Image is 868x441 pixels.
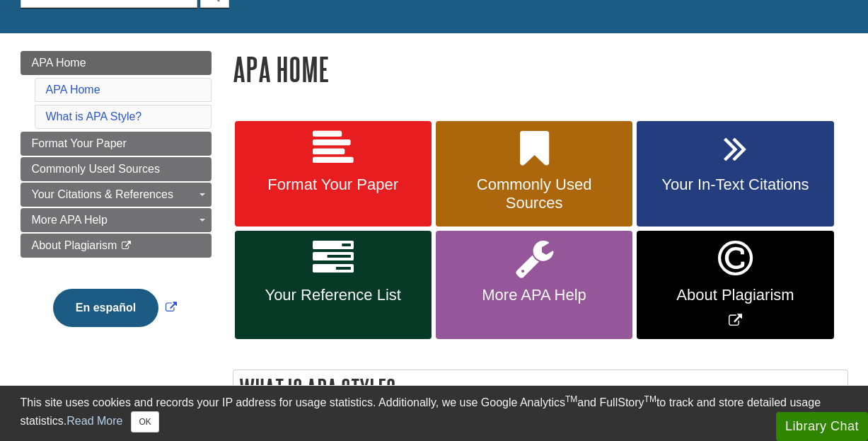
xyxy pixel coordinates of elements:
[21,234,212,258] a: About Plagiarism
[66,415,122,427] a: Read More
[21,394,848,433] div: This site uses cookies and records your IP address for usage statistics. Additionally, we use Goo...
[647,176,823,194] span: Your In-Text Citations
[32,239,117,251] span: About Plagiarism
[120,241,132,251] i: This link opens in a new window
[245,286,421,304] span: Your Reference List
[644,394,656,404] sup: TM
[436,121,632,227] a: Commonly Used Sources
[436,231,632,339] a: More APA Help
[32,137,127,149] span: Format Your Paper
[235,121,432,227] a: Format Your Paper
[446,176,622,212] span: Commonly Used Sources
[32,163,160,175] span: Commonly Used Sources
[637,121,833,227] a: Your In-Text Citations
[233,370,847,408] h2: What is APA Style?
[46,110,142,122] a: What is APA Style?
[245,176,421,194] span: Format Your Paper
[32,57,86,69] span: APA Home
[235,231,432,339] a: Your Reference List
[21,51,212,351] div: Guide Page Menu
[233,51,848,87] h1: APA Home
[131,411,158,433] button: Close
[46,84,100,96] a: APA Home
[53,289,158,327] button: En español
[21,132,212,156] a: Format Your Paper
[637,231,833,339] a: Link opens in new window
[565,394,577,404] sup: TM
[776,412,868,441] button: Library Chat
[446,286,622,304] span: More APA Help
[32,214,108,226] span: More APA Help
[21,51,212,75] a: APA Home
[21,183,212,207] a: Your Citations & References
[32,188,173,200] span: Your Citations & References
[647,286,823,304] span: About Plagiarism
[21,208,212,232] a: More APA Help
[21,157,212,181] a: Commonly Used Sources
[50,302,180,314] a: Link opens in new window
